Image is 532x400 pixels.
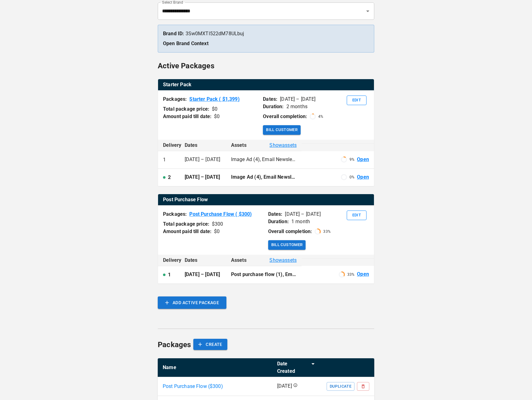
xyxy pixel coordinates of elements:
p: 33 % [347,272,354,277]
button: Edit [347,211,367,220]
p: Overall completion: [263,113,307,120]
table: active packages table [158,79,374,91]
p: Total package price: [163,220,209,228]
div: $ 300 [212,220,223,228]
td: [DATE] – [DATE] [180,169,226,186]
th: Post Purchase Flow [158,194,374,206]
p: 1 month [291,218,310,225]
p: 1 [163,156,166,164]
a: Post Purchase Flow ($300) [163,383,223,390]
th: Delivery [158,255,180,266]
p: 2 months [286,103,307,110]
th: Dates [180,255,226,266]
p: 33 % [323,229,330,234]
button: CREATE [193,339,227,350]
p: Post purchase flow (1), Email setup (1) [231,271,297,278]
div: $ 0 [212,105,217,113]
button: Edit [347,96,367,105]
p: 2 [168,174,171,181]
div: $ 0 [214,228,220,235]
a: Post Purchase Flow ( $300) [189,211,252,218]
th: Name [158,358,272,377]
p: 0 % [350,174,354,180]
p: Image Ad (4), Email Newsletter (4), Email setup (9), Ad campaign optimisation (1), Email Flow (5)... [231,156,297,163]
th: Delivery [158,140,180,151]
th: Dates [180,140,226,151]
button: Bill Customer [263,125,301,135]
button: ADD ACTIVE PACKAGE [158,296,226,309]
a: Open [357,156,369,163]
p: Overall completion: [268,228,312,235]
td: [DATE] – [DATE] [180,151,226,169]
p: [DATE] [277,383,292,390]
p: [DATE] – [DATE] [280,96,315,103]
p: Dates: [263,96,277,103]
button: Open [363,7,372,15]
p: Duration: [263,103,284,110]
p: 4 % [318,114,323,119]
h6: Active Packages [158,60,214,72]
div: Assets [231,257,297,264]
div: Date Created [277,360,307,375]
strong: Brand ID: [163,31,184,36]
p: 3Sw0MXTl522dM78ULbuj [163,30,369,37]
p: Amount paid till date: [163,113,212,120]
p: Dates: [268,211,283,218]
div: Assets [231,142,297,149]
p: Amount paid till date: [163,228,212,235]
a: Open [357,174,369,181]
table: active packages table [158,194,374,206]
p: Post Purchase Flow ($ 300 ) [163,383,223,390]
p: Packages: [163,96,187,103]
p: Duration: [268,218,289,225]
p: [DATE] – [DATE] [285,211,320,218]
button: Bill Customer [268,240,306,250]
span: Show assets [269,142,297,149]
th: Starter Pack [158,79,374,91]
div: $ 0 [214,113,220,120]
span: Show assets [269,257,297,264]
p: 1 [168,271,171,279]
h6: Packages [158,339,191,351]
td: [DATE] – [DATE] [180,266,226,283]
p: Packages: [163,211,187,218]
a: Starter Pack ( $1,399) [189,96,239,103]
p: 9 % [350,157,354,162]
a: Open [357,271,369,278]
button: Duplicate [327,382,354,391]
a: Open Brand Context [163,40,208,46]
p: Total package price: [163,105,209,113]
p: Image Ad (4), Email Newsletter (4), Email setup (4), Ad campaign optimisation (1), Remix Video (2) [231,174,297,181]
